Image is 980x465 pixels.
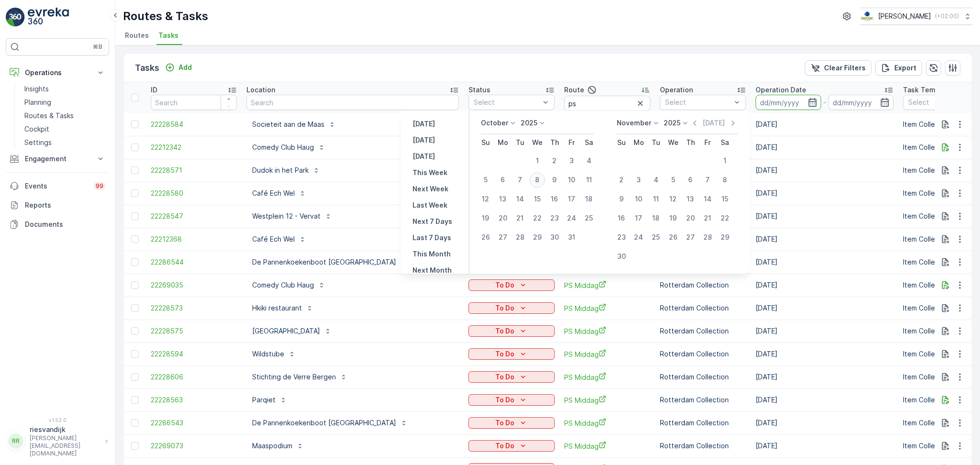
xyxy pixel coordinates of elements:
p: Next 7 Days [412,217,452,226]
a: PS Middag [564,280,650,290]
a: Routes & Tasks [21,109,109,122]
button: Westplein 12 - Vervat [246,209,338,224]
p: Wildstube [252,349,284,359]
button: Next Week [409,183,452,195]
div: 29 [717,230,733,245]
button: Comedy Club Haug [246,277,331,293]
a: Settings [21,136,109,149]
div: 2 [547,153,562,168]
p: Routes & Tasks [24,111,74,121]
button: To Do [468,348,555,360]
a: PS Middag [564,326,650,336]
div: 18 [648,210,664,226]
p: Rotterdam Collection [660,395,746,405]
div: 25 [581,210,597,226]
span: 22269073 [151,441,237,451]
button: Café Ech Wel [246,232,312,247]
div: Toggle Row Selected [131,235,139,243]
p: Events [25,181,88,191]
input: dd/mm/yyyy [756,95,821,110]
button: Operations [6,63,109,82]
a: 22228580 [151,188,237,198]
a: 22286544 [151,257,237,267]
div: 23 [547,210,562,226]
div: 19 [666,210,681,226]
input: Search [246,95,459,110]
button: Maaspodium [246,438,310,454]
div: Toggle Row Selected [131,144,139,151]
div: 29 [530,230,545,245]
button: De Pannenkoekenboot [GEOGRAPHIC_DATA] [246,255,413,270]
a: 22228573 [151,303,237,313]
button: Last Week [409,199,451,211]
p: Add [178,63,192,72]
a: 22228563 [151,395,237,405]
a: 22228575 [151,326,237,336]
p: Operation [660,85,693,95]
div: 5 [478,172,493,188]
p: [DATE] [412,135,435,145]
button: Yesterday [409,118,439,130]
p: Café Ech Wel [252,188,295,198]
a: Events99 [6,177,109,196]
p: To Do [495,349,514,359]
div: 19 [478,210,493,226]
div: RR [8,433,23,449]
button: This Week [409,167,451,178]
p: - [823,97,826,108]
p: ID [151,85,157,95]
p: To Do [495,418,514,428]
td: [DATE] [751,159,898,182]
a: 22228606 [151,372,237,382]
p: [PERSON_NAME] [878,11,931,21]
button: Export [875,60,922,76]
div: Toggle Row Selected [131,327,139,335]
p: This Month [412,249,451,259]
button: Café Ech Wel [246,186,312,201]
button: Hkiki restaurant [246,300,319,316]
button: To Do [468,394,555,406]
p: Next Week [412,184,448,194]
p: Rotterdam Collection [660,326,746,336]
a: PS Middag [564,395,650,405]
td: [DATE] [751,136,898,159]
p: Select [665,98,731,107]
div: 26 [666,230,681,245]
div: 11 [581,172,597,188]
p: De Pannenkoekenboot [GEOGRAPHIC_DATA] [252,257,396,267]
div: 24 [631,230,646,245]
div: 17 [564,191,579,207]
div: 10 [564,172,579,188]
p: [DATE] [412,152,435,161]
div: 7 [700,172,715,188]
div: 13 [683,191,698,207]
div: 28 [512,230,528,245]
p: Rotterdam Collection [660,303,746,313]
a: 22286543 [151,418,237,428]
p: Rotterdam Collection [660,349,746,359]
td: [DATE] [751,251,898,274]
a: Insights [21,82,109,96]
div: 7 [512,172,528,188]
p: To Do [495,303,514,313]
th: Thursday [546,134,563,151]
a: 22228571 [151,166,237,175]
span: 22212368 [151,234,237,244]
input: Search [151,95,237,110]
button: To Do [468,440,555,452]
td: [DATE] [751,297,898,320]
a: PS Middag [564,441,650,451]
th: Friday [563,134,580,151]
p: Routes & Tasks [123,9,208,24]
p: Reports [25,200,105,210]
div: 2 [614,172,629,188]
p: Parqiet [252,395,276,405]
div: 8 [717,172,733,188]
p: Operation Date [756,85,806,95]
